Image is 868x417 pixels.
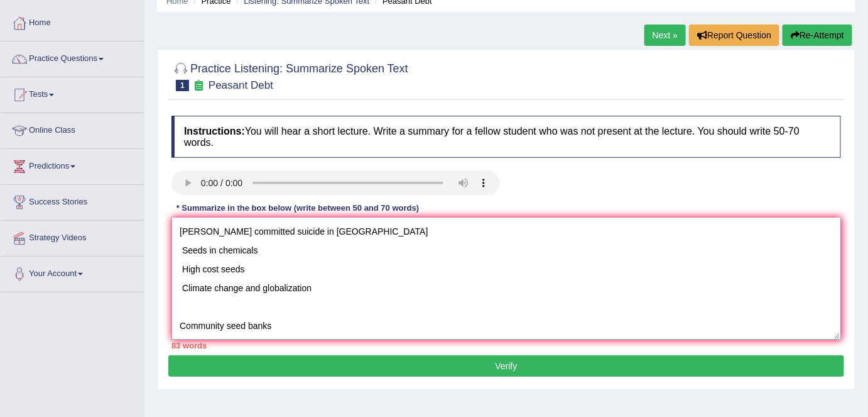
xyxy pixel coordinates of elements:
a: Predictions [1,149,144,181]
small: Exam occurring question [192,80,205,92]
b: Instructions: [184,126,245,136]
button: Verify [168,355,844,377]
a: Online Class [1,113,144,145]
h2: Practice Listening: Summarize Spoken Text [171,60,408,91]
a: Next » [644,25,686,46]
small: Peasant Debt [209,79,273,91]
h4: You will hear a short lecture. Write a summary for a fellow student who was not present at the le... [171,116,841,158]
a: Success Stories [1,185,144,216]
span: 1 [176,80,189,91]
div: 83 words [171,340,841,352]
button: Re-Attempt [783,25,852,46]
button: Report Question [689,25,779,46]
a: Strategy Videos [1,221,144,252]
a: Your Account [1,257,144,288]
a: Tests [1,77,144,109]
a: Practice Questions [1,42,144,73]
div: * Summarize in the box below (write between 50 and 70 words) [171,202,424,214]
a: Home [1,6,144,37]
